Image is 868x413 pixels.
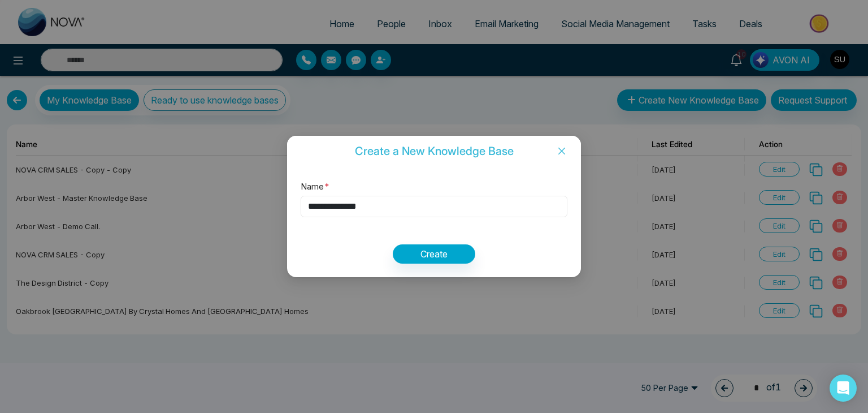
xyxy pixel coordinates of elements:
label: Name [301,180,329,193]
div: Open Intercom Messenger [830,375,857,402]
button: Close [542,136,581,166]
span: close [557,147,566,156]
button: Create [393,244,475,264]
div: Create a New Knowledge Base [287,145,581,157]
